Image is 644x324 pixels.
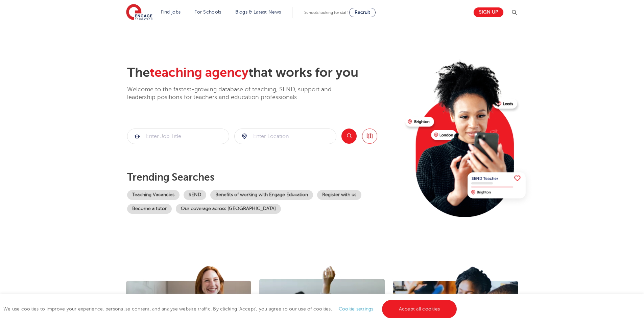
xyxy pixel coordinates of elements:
[349,8,376,17] a: Recruit
[127,129,229,144] div: Submit
[339,306,374,311] a: Cookie settings
[176,204,281,214] a: Our coverage across [GEOGRAPHIC_DATA]
[184,190,206,200] a: SEND
[304,10,348,15] span: Schools looking for staff
[3,306,458,311] span: We use cookies to improve your experience, personalise content, and analyse website traffic. By c...
[127,190,180,200] a: Teaching Vacancies
[150,65,248,80] span: teaching agency
[382,300,457,318] a: Accept all cookies
[161,9,181,15] a: Find jobs
[127,204,172,214] a: Become a tutor
[234,129,336,144] div: Submit
[317,190,361,200] a: Register with us
[127,129,229,144] input: Submit
[355,10,370,15] span: Recruit
[341,129,357,144] button: Search
[210,190,313,200] a: Benefits of working with Engage Education
[127,86,350,101] p: Welcome to the fastest-growing database of teaching, SEND, support and leadership positions for t...
[235,129,336,144] input: Submit
[235,9,281,15] a: Blogs & Latest News
[127,65,400,80] h2: The that works for you
[474,7,503,17] a: Sign up
[126,4,152,21] img: Engage Education
[127,171,400,183] p: Trending searches
[194,9,221,15] a: For Schools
